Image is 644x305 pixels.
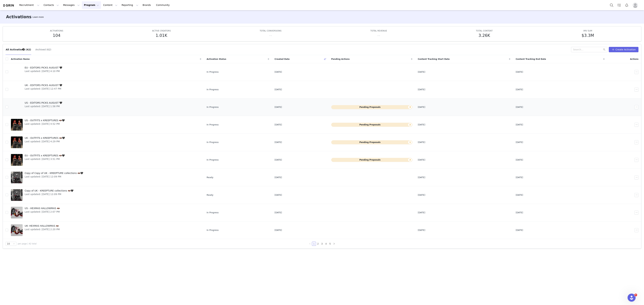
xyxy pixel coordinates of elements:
span: TOTAL CONVERSIONS [260,30,281,32]
span: [DATE] [516,105,523,109]
span: Content Tracking End Date [516,58,546,61]
a: Community [154,1,173,9]
li: Next Page [332,242,336,246]
li: 5 [328,242,332,246]
span: [DATE] [516,193,523,197]
a: 2 [316,242,320,246]
span: Activation Status [207,58,226,61]
span: Pending Actions [331,58,350,61]
span: Ready [207,176,213,179]
span: [DATE] [275,70,282,74]
span: Content Tracking Start Date [418,58,450,61]
span: Ready [207,193,213,197]
span: Last updated: [DATE] 12:09 PM [25,193,73,196]
span: [DATE] [418,211,425,214]
button: Pending Proposals1 [331,140,412,144]
div: Tooltip anchor [22,48,25,51]
span: [DATE] [275,193,282,197]
span: [DATE] [275,158,282,162]
h3: Activations [6,14,32,20]
span: US - HEXMAS HALLOWMAS 🦇 [25,207,60,210]
div: 10 [7,242,10,246]
i: icon: search [603,48,605,51]
a: US - OUTFITS x KREEPTURES 🦇🖤Last updated: [DATE] 4:52 PM [11,118,201,131]
button: Search [608,1,615,9]
a: Copy of Copy of UK - KREEPTURE collections 🦇🖤Last updated: [DATE] 12:09 PM [11,171,201,184]
a: UK - OUTFITS x KREEPTURES 🦇🖤Last updated: [DATE] 4:29 PM [11,136,201,149]
button: Pending Proposals3 [331,158,412,162]
span: [DATE] [516,141,523,144]
span: In Progress [207,228,219,232]
span: [DATE] [516,158,523,162]
span: [DATE] [516,228,523,232]
span: [DATE] [418,228,425,232]
span: Copy of UK - KREEPTURE collections 🦇🖤 [25,189,73,193]
span: Last updated: [DATE] 3:51 PM [25,157,65,161]
span: [DATE] [516,123,523,126]
img: placeholder-profile.jpg [633,3,638,8]
span: UK - OUTFITS x KREEPTURES 🦇🖤 [25,136,65,140]
button: Reporting [120,1,140,9]
span: TOTAL CONTENT [476,30,493,32]
a: 1 [312,242,316,246]
i: icon: down [13,243,15,245]
span: [DATE] [516,88,523,91]
a: 3 [320,242,324,246]
span: 8 [634,294,637,296]
span: In Progress [207,105,219,109]
span: [DATE] [418,70,425,74]
div: Tooltip anchor [32,15,44,19]
span: [DATE] [418,88,425,91]
span: [DATE] [418,193,425,197]
span: EU - OUTFITS x KREEPTURES 🦇🖤 [25,154,65,157]
li: Previous Page [308,242,312,246]
a: EU - OUTFITS x KREEPTURES 🦇🖤Last updated: [DATE] 3:51 PM [11,153,201,167]
button: Contacts [42,1,61,9]
li: 3 [320,242,324,246]
span: Last updated: [DATE] 4:52 PM [25,122,65,126]
span: Last updated: [DATE] 4:10 PM [25,69,62,73]
div: Actions [607,56,641,63]
span: EU - EDITORS PICKS AUGUST 🖤 [25,66,62,69]
span: [DATE] [516,70,523,74]
span: ACTIVATIONS [50,30,63,32]
span: In Progress [207,211,219,214]
a: 5 [328,242,332,246]
li: 4 [324,242,328,246]
span: US - OUTFITS x KREEPTURES 🦇🖤 [25,119,65,122]
span: In Progress [207,70,219,74]
span: US - EDITORS PICKS AUGUST 🖤 [25,101,62,105]
a: 4 [324,242,328,246]
a: grin logo [3,4,14,7]
span: [DATE] [418,158,425,162]
button: Pending Proposals2 [331,123,412,127]
span: [DATE] [516,176,523,179]
span: [DATE] [275,88,282,91]
iframe: Intercom live chat [628,294,636,302]
button: Profile [631,3,641,8]
span: UK- HEXMAS HALLOWMAS 🦇 [25,224,60,228]
li: 1 [312,242,316,246]
i: icon: left [309,243,311,245]
button: Pending Proposals3 [331,105,412,109]
span: [DATE] [275,141,282,144]
a: US - HEXMAS HALLOWMAS 🦇Last updated: [DATE] 2:07 PM [11,206,201,219]
span: Activation Name [11,58,30,61]
span: In Progress [207,158,219,162]
h5: 3.26K [478,32,490,39]
span: Created Date [275,58,290,61]
span: In Progress [207,123,219,126]
a: Copy of UK - KREEPTURE collections 🦇🖤Last updated: [DATE] 12:09 PM [11,188,201,202]
span: [DATE] [418,123,425,126]
button: Content [101,1,119,9]
span: [DATE] [418,176,425,179]
button: Recruitment [17,1,41,9]
button: Create Activation [609,47,638,52]
input: Search... [571,47,607,52]
span: Last updated: [DATE] 12:09 PM [25,175,83,178]
span: [DATE] [418,141,425,144]
a: Tasks [615,1,623,9]
span: TOTAL REVENUE [370,30,387,32]
span: IMV SUM [583,30,592,32]
span: [DATE] [275,176,282,179]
